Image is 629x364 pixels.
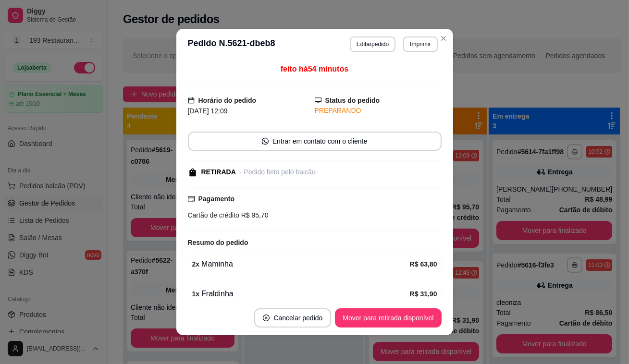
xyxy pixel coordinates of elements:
span: R$ 95,70 [239,211,269,219]
button: Mover para retirada disponível [335,308,441,328]
span: whats-app [262,138,269,145]
strong: 2 x [192,260,200,268]
strong: R$ 31,90 [410,290,437,298]
span: [DATE] 12:09 [188,107,228,115]
button: whats-appEntrar em contato com o cliente [188,132,442,151]
span: desktop [315,97,321,104]
div: PREPARANDO [315,106,442,116]
h3: Pedido N. 5621-dbeb8 [188,36,275,52]
strong: Status do pedido [325,97,380,104]
button: close-circleCancelar pedido [254,308,331,328]
div: RETIRADA [201,167,236,177]
strong: Pagamento [198,195,234,203]
strong: Horário do pedido [198,97,257,104]
span: Cartão de crédito [188,211,239,219]
strong: Resumo do pedido [188,239,248,246]
button: Close [436,31,451,46]
span: credit-card [188,195,195,202]
strong: R$ 63,80 [410,260,437,268]
div: Fraldinha [192,288,410,300]
button: Editarpedido [350,36,395,52]
strong: 1 x [192,290,200,298]
span: calendar [188,97,195,104]
button: Imprimir [403,36,437,52]
span: close-circle [263,315,270,321]
div: Maminha [192,258,410,270]
span: feito há 54 minutos [281,65,348,73]
div: - Pedido feito pelo balcão [240,167,316,177]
